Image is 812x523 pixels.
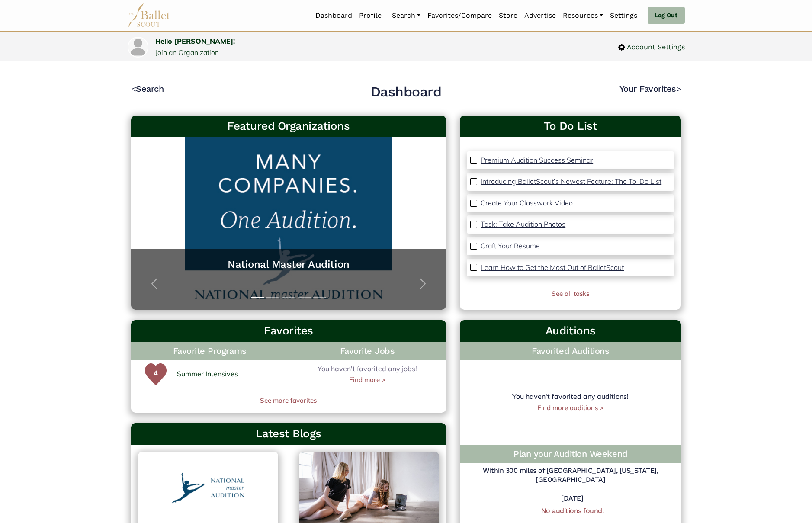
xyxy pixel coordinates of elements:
[388,6,424,25] a: Search
[467,119,674,134] a: To Do List
[289,363,446,385] div: You haven't favorited any jobs!
[537,404,603,412] a: Find more auditions >
[138,324,440,338] h3: Favorites
[424,6,495,25] a: Favorites/Compare
[266,293,279,303] button: Slide 2
[138,119,440,134] h3: Featured Organizations
[481,177,661,186] p: Introducing BalletScout’s Newest Feature: The To-Do List
[131,83,136,94] code: <
[481,176,661,187] a: Introducing BalletScout’s Newest Feature: The To-Do List
[481,198,573,209] a: Create Your Classwork Video
[313,293,326,303] button: Slide 5
[481,156,593,164] p: Premium Audition Success Seminar
[618,42,685,53] a: Account Settings
[559,6,607,25] a: Resources
[625,42,685,53] span: Account Settings
[155,37,235,45] a: Hello [PERSON_NAME]!
[460,391,681,402] p: You haven't favorited any auditions!
[481,262,624,273] a: Learn How to Get the Most Out of BalletScout
[467,345,674,356] h4: Favorited Auditions
[481,263,624,272] p: Learn How to Get the Most Out of BalletScout
[481,220,565,228] p: Task: Take Audition Photos
[140,258,438,271] a: National Master Audition
[131,395,446,406] a: See more favorites
[131,342,289,360] h4: Favorite Programs
[145,363,167,385] img: heart-green.svg
[481,155,593,166] a: Premium Audition Success Seminar
[648,7,684,24] a: Log Out
[485,507,660,516] h5: No auditions found.
[481,219,565,230] a: Task: Take Audition Photos
[495,6,521,25] a: Store
[467,448,674,459] h4: Plan your Audition Weekend
[251,293,264,303] button: Slide 1
[552,289,589,298] a: See all tasks
[145,368,167,389] p: 4
[460,466,681,484] h5: Within 300 miles of [GEOGRAPHIC_DATA], [US_STATE], [GEOGRAPHIC_DATA]
[289,342,446,360] h4: Favorite Jobs
[131,83,164,94] a: <Search
[312,6,356,25] a: Dashboard
[676,83,681,94] code: >
[481,199,573,207] p: Create Your Classwork Video
[356,6,385,25] a: Profile
[481,241,540,250] p: Craft Your Resume
[177,369,238,380] a: Summer Intensives
[521,6,559,25] a: Advertise
[485,494,660,503] h5: [DATE]
[128,38,148,57] img: profile picture
[282,293,295,303] button: Slide 3
[349,375,385,385] a: Find more >
[467,324,674,338] h3: Auditions
[481,241,540,252] a: Craft Your Resume
[619,83,681,94] a: Your Favorites>
[371,83,442,101] h2: Dashboard
[298,293,311,303] button: Slide 4
[155,48,219,57] a: Join an Organization
[607,6,641,25] a: Settings
[138,427,440,441] h3: Latest Blogs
